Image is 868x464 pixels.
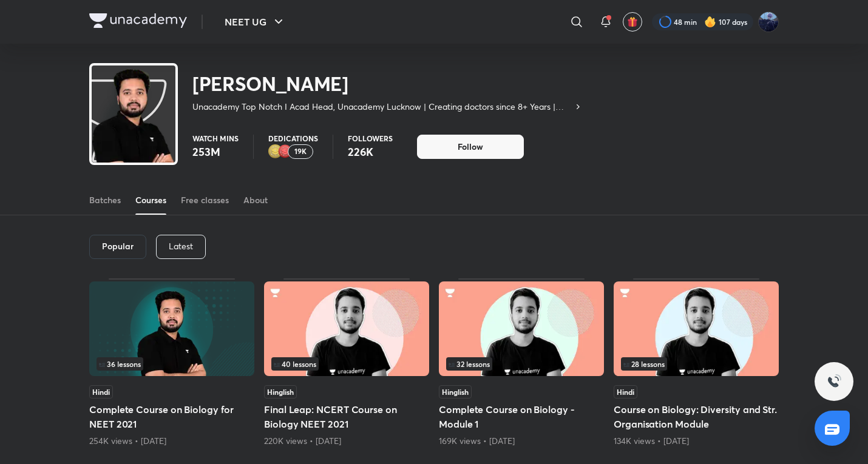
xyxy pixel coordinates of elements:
[89,194,121,206] div: Batches
[89,385,113,398] span: Hindi
[614,402,779,431] h5: Course on Biology: Diversity and Str. Organisation Module
[264,435,429,447] div: 220K views • 4 years ago
[621,357,771,371] div: infocontainer
[99,360,141,368] span: 36 lessons
[623,360,665,368] span: 28 lessons
[449,360,490,368] span: 32 lessons
[439,402,604,431] h5: Complete Course on Biology - Module 1
[135,186,166,215] a: Courses
[614,385,637,398] span: Hindi
[439,435,604,447] div: 169K views • 3 years ago
[264,385,297,398] span: Hinglish
[135,194,166,206] div: Courses
[92,68,175,197] img: class
[446,357,597,371] div: infosection
[439,278,604,447] div: Complete Course on Biology - Module 1
[192,135,239,142] p: Watch mins
[623,12,642,32] button: avatar
[264,402,429,431] h5: Final Leap: NCERT Course on Biology NEET 2021
[271,357,422,371] div: infocontainer
[621,357,771,371] div: infosection
[89,13,187,31] a: Company Logo
[614,278,779,447] div: Course on Biology: Diversity and Str. Organisation Module
[271,357,422,371] div: left
[621,357,771,371] div: left
[614,281,779,376] img: Thumbnail
[627,16,638,27] img: avatar
[243,194,268,206] div: About
[102,241,134,251] h6: Popular
[97,357,247,371] div: infosection
[458,141,483,153] span: Follow
[89,435,254,447] div: 254K views • 5 years ago
[614,435,779,447] div: 134K views • 4 years ago
[439,281,604,376] img: Thumbnail
[97,357,247,371] div: infocontainer
[348,144,393,159] p: 226K
[89,186,121,215] a: Batches
[268,135,318,142] p: Dedications
[181,194,229,206] div: Free classes
[264,278,429,447] div: Final Leap: NCERT Course on Biology NEET 2021
[704,16,716,28] img: streak
[439,385,472,398] span: Hinglish
[181,186,229,215] a: Free classes
[89,281,254,376] img: Thumbnail
[446,357,597,371] div: infocontainer
[348,135,393,142] p: Followers
[264,281,429,376] img: Thumbnail
[278,144,293,159] img: educator badge1
[89,402,254,431] h5: Complete Course on Biology for NEET 2021
[192,72,583,96] h2: [PERSON_NAME]
[89,13,187,28] img: Company Logo
[192,101,573,113] p: Unacademy Top Notch I Acad Head, Unacademy Lucknow | Creating doctors since 8+ Years | Thousands ...
[271,357,422,371] div: infosection
[97,357,247,371] div: left
[217,10,293,34] button: NEET UG
[294,147,307,156] p: 19K
[446,357,597,371] div: left
[417,135,524,159] button: Follow
[243,186,268,215] a: About
[89,278,254,447] div: Complete Course on Biology for NEET 2021
[758,12,779,32] img: Kushagra Singh
[274,360,316,368] span: 40 lessons
[169,241,193,251] p: Latest
[827,374,841,389] img: ttu
[268,144,283,159] img: educator badge2
[192,144,239,159] p: 253M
